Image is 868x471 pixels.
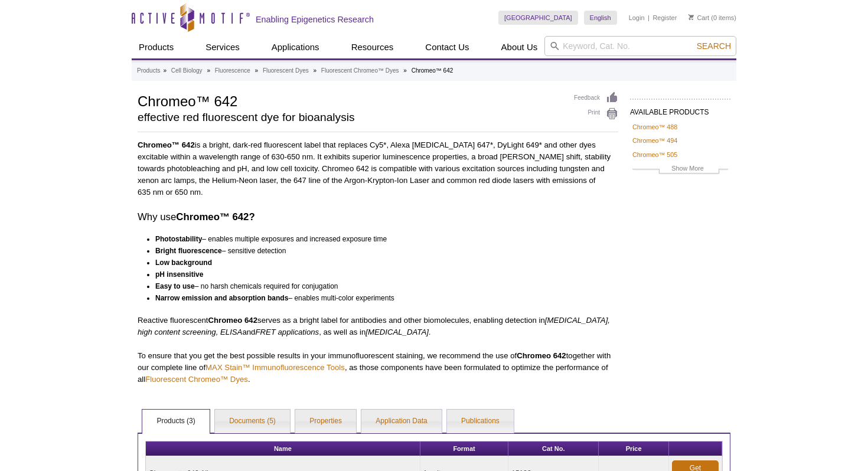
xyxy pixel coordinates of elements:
input: Keyword, Cat. No. [544,36,736,56]
a: Feedback [574,91,618,104]
a: MAX Stain™ Immunofluorescence Tools [205,363,345,372]
li: – no harsh chemicals required for conjugation [155,280,608,292]
span: Search [697,41,731,51]
a: Services [198,36,247,58]
a: Chromeo™ 488 [632,122,677,132]
a: Register [652,14,677,22]
strong: Easy to use [155,282,195,290]
a: Chromeo™ 505 [632,149,677,160]
a: Contact Us [418,36,476,58]
strong: Narrow emission and absorption bands [155,294,288,302]
img: Your Cart [688,14,694,20]
li: » [207,67,210,74]
strong: Chromeo 642 [208,316,257,325]
th: Format [420,441,508,456]
h1: Chromeo™ 642 [138,91,562,109]
li: – enables multiple exposures and increased exposure time [155,233,608,245]
strong: Bright fluorescence [155,247,222,255]
a: Print [574,107,618,120]
a: Applications [265,36,327,58]
a: Properties [295,410,356,433]
a: Show More [632,163,728,176]
th: Name [146,441,420,456]
a: English [584,11,617,25]
a: Application Data [361,410,441,433]
h3: Why use [138,210,618,224]
a: Chromeo™ 494 [632,135,677,146]
li: | [648,11,650,25]
a: Publications [447,410,514,433]
p: Reactive fluorescent serves as a bright label for antibodies and other biomolecules, enabling det... [138,315,618,338]
a: Fluorescent Chromeo™ Dyes [321,66,399,76]
li: Chromeo™ 642 [412,67,453,74]
strong: Chromeo 642 [517,351,566,360]
a: About Us [494,36,545,58]
strong: Low background [155,259,212,267]
button: Search [693,41,735,51]
a: Products [137,66,160,76]
strong: Chromeo™ 642 [138,140,195,149]
li: (0 items) [688,11,736,25]
strong: Photostability [155,235,202,243]
strong: Chromeo™ 642? [176,211,254,223]
a: Documents (5) [215,410,290,433]
a: Resources [344,36,401,58]
a: [GEOGRAPHIC_DATA] [498,11,578,25]
em: FRET applications [255,328,319,336]
a: Fluorescent Dyes [263,66,309,76]
li: – enables multi-color experiments [155,292,608,304]
a: Login [629,14,645,22]
h2: Enabling Epigenetics Research [256,14,374,25]
p: To ensure that you get the best possible results in your immunofluorescent staining, we recommend... [138,350,618,385]
a: Products [132,36,181,58]
em: [MEDICAL_DATA] [366,328,429,336]
li: – sensitive detection [155,245,608,257]
li: » [314,67,317,74]
li: » [403,67,407,74]
strong: pH insensitive [155,270,203,279]
a: Fluorescence [215,66,250,76]
li: » [163,67,167,74]
a: Fluorescent Chromeo™ Dyes [145,375,248,384]
a: Products (3) [142,410,209,433]
p: is a bright, dark-red fluorescent label that replaces Cy5*, Alexa [MEDICAL_DATA] 647*, DyLight 64... [138,139,618,198]
th: Price [599,441,669,456]
h2: AVAILABLE PRODUCTS [630,99,730,120]
h2: effective red fluorescent dye for bioanalysis [138,112,562,123]
th: Cat No. [508,441,599,456]
a: Cell Biology [171,66,203,76]
a: Cart [688,14,709,22]
li: » [255,67,259,74]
